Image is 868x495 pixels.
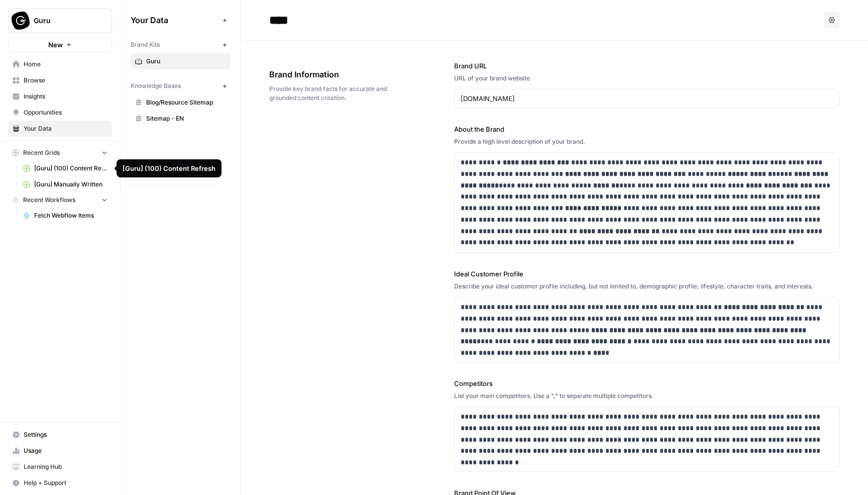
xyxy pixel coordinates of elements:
a: Sitemap - EN [131,111,231,127]
span: Provide key brand facts for accurate and grounded content creation. [269,84,398,103]
a: Insights [8,88,112,105]
button: Workspace: Guru [8,8,112,33]
button: Help + Support [8,475,112,491]
label: Competitors [454,378,840,388]
span: Guru [146,57,226,66]
span: Your Data [24,124,107,133]
span: Recent Workflows [23,195,75,205]
button: Recent Grids [8,145,112,160]
span: Fetch Webflow Items [34,211,107,220]
span: Guru [34,16,94,26]
span: Settings [24,430,107,439]
button: New [8,37,112,52]
input: www.sundaysoccer.com [461,93,833,104]
span: New [48,40,63,50]
a: [Guru] Manually Written [19,176,112,192]
a: [Guru] (100) Content Refresh [19,160,112,176]
span: Recent Grids [23,148,60,157]
span: [Guru] Manually Written [34,180,107,189]
a: Your Data [8,121,112,137]
div: Provide a high level description of your brand. [454,137,840,146]
span: Insights [24,92,107,101]
a: Opportunities [8,105,112,121]
label: Brand URL [454,61,840,71]
span: Opportunities [24,108,107,117]
span: Home [24,60,107,69]
a: Fetch Webflow Items [19,208,112,224]
span: Usage [24,446,107,455]
span: Browse [24,76,107,85]
button: Recent Workflows [8,192,112,208]
a: Usage [8,443,112,459]
span: Learning Hub [24,462,107,471]
span: Brand Information [269,68,398,80]
span: Knowledge Bases [131,81,181,90]
span: Brand Kits [131,40,160,49]
span: Sitemap - EN [146,114,226,123]
label: About the Brand [454,124,840,134]
span: Blog/Resource Sitemap [146,98,226,107]
div: List your main competitors. Use a "," to separate multiple competitors. [454,391,840,401]
a: Settings [8,427,112,443]
span: Your Data [131,14,219,26]
label: Ideal Customer Profile [454,269,840,279]
a: Home [8,56,112,72]
img: Guru Logo [12,12,30,30]
a: Learning Hub [8,459,112,475]
div: Describe your ideal customer profile including, but not limited to, demographic profile, lifestyl... [454,282,840,291]
a: Blog/Resource Sitemap [131,94,231,111]
a: Browse [8,72,112,88]
span: [Guru] (100) Content Refresh [34,164,107,173]
span: Help + Support [24,478,107,487]
a: Guru [131,53,231,69]
div: URL of your brand website [454,74,840,83]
